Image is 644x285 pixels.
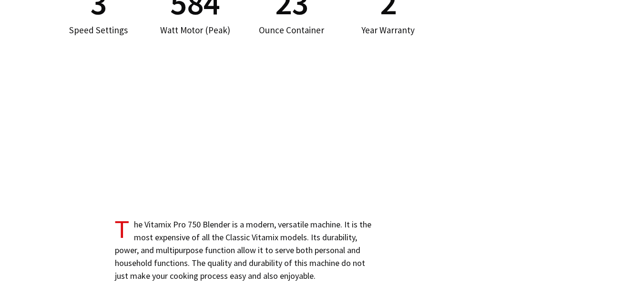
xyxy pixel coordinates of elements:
[115,218,130,242] span: T
[55,19,143,42] div: Speed Settings
[51,75,437,208] iframe: Advertisement
[152,19,239,42] div: Watt Motor (Peak)
[248,19,336,42] div: Ounce Container
[115,218,372,282] p: he Vitamix Pro 750 Blender is a modern, versatile machine. It is the most expensive of all the Cl...
[345,19,432,42] div: Year Warranty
